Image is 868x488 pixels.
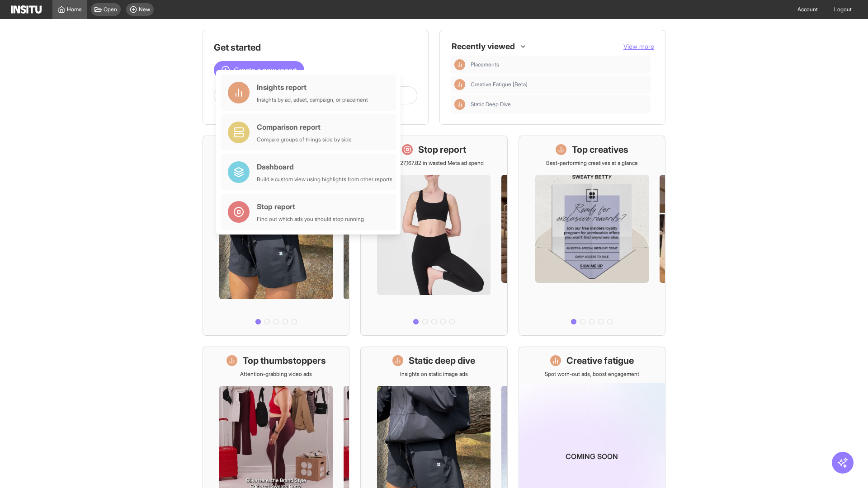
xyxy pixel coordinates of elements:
div: Compare groups of things side by side [257,136,352,143]
div: Find out which ads you should stop running [257,216,364,223]
span: Open [104,6,117,13]
div: Stop report [257,201,364,212]
span: Create a new report [234,65,297,75]
div: Insights report [257,82,368,93]
button: Create a new report [214,61,304,79]
span: Static Deep Dive [471,101,511,108]
span: View more [623,42,654,50]
div: Insights by ad, adset, campaign, or placement [257,96,368,103]
span: Placements [471,61,499,68]
span: Static Deep Dive [471,101,647,108]
a: Top creativesBest-performing creatives at a glance [519,136,665,336]
span: Creative Fatigue [Beta] [471,81,528,88]
div: Dashboard [257,161,392,172]
a: Stop reportSave £27,167.82 in wasted Meta ad spend [360,136,507,336]
div: Insights [454,79,465,90]
span: New [139,6,150,13]
h1: Stop report [418,143,466,156]
span: Placements [471,61,647,68]
h1: Static deep dive [409,354,475,367]
div: Build a custom view using highlights from other reports [257,176,392,183]
p: Best-performing creatives at a glance [546,160,638,167]
p: Save £27,167.82 in wasted Meta ad spend [384,160,484,167]
div: Insights [454,99,465,110]
div: Comparison report [257,122,352,132]
p: Insights on static image ads [400,371,468,378]
div: Insights [454,59,465,70]
img: Logo [11,5,42,14]
h1: Get started [214,41,417,54]
h1: Top thumbstoppers [243,354,326,367]
button: View more [623,42,654,51]
p: Attention-grabbing video ads [240,371,312,378]
span: Creative Fatigue [Beta] [471,81,647,88]
h1: Top creatives [572,143,628,156]
a: What's live nowSee all active ads instantly [203,136,349,336]
span: Home [67,6,82,13]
